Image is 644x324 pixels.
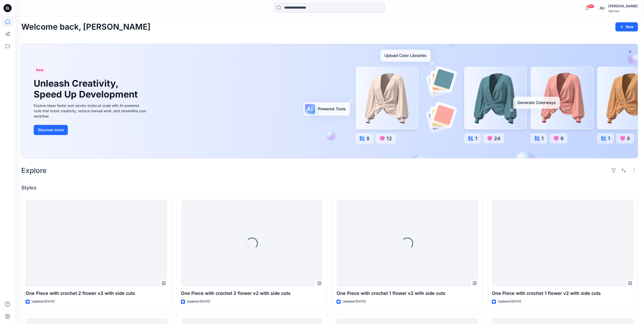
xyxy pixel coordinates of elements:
[498,299,521,304] p: Updated [DATE]
[608,9,638,13] div: Walmart
[343,299,366,304] p: Updated [DATE]
[21,166,47,175] h2: Explore
[21,22,151,32] h2: Welcome back, [PERSON_NAME]
[187,299,210,304] p: Updated [DATE]
[34,125,68,135] button: Discover more
[492,290,634,297] p: One Piece with crochet 1 flower v2 with side cuts
[21,185,638,191] h4: Styles
[26,290,167,297] p: One Piece with crochet 2 flower v2 with side cuts
[337,290,478,297] p: One Piece with crochet 1 flower v2 with side cuts
[34,78,140,100] h1: Unleash Creativity, Speed Up Development
[34,125,148,135] a: Discover more
[597,4,606,13] div: AS
[608,3,638,9] div: [PERSON_NAME]
[36,67,44,73] span: New
[34,103,148,119] div: Explore ideas faster and recolor styles at scale with AI-powered tools that boost creativity, red...
[32,299,55,304] p: Updated [DATE]
[181,290,323,297] p: One Piece with crochet 2 flower v2 with side cuts
[587,4,594,8] span: 99+
[615,22,638,31] button: New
